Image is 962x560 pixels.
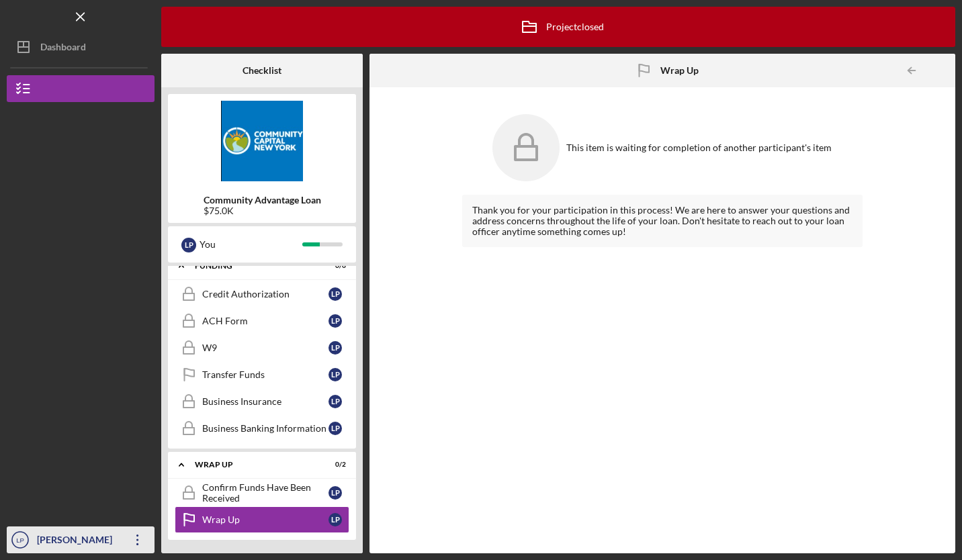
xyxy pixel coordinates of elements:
div: Business Insurance [202,396,329,407]
div: 0 / 6 [322,262,346,270]
div: Dashboard [40,34,86,64]
a: Wrap UpLP [175,506,349,533]
div: Funding [195,262,312,270]
div: Thank you for your participation in this process! We are here to answer your questions and addres... [462,195,863,247]
div: Business Banking Information [202,423,329,434]
div: Project closed [513,10,604,44]
div: This item is waiting for completion of another participant's item [566,142,832,153]
a: W9LP [175,334,349,361]
div: 0 / 2 [322,461,346,469]
div: L P [181,238,196,252]
div: L P [329,422,342,435]
a: Business Banking InformationLP [175,415,349,442]
a: Confirm Funds Have Been ReceivedLP [175,479,349,506]
div: L P [329,341,342,355]
div: Credit Authorization [202,289,329,299]
b: Checklist [243,65,281,76]
button: Dashboard [7,34,155,60]
div: $75.0K [204,205,321,216]
b: Wrap Up [660,65,699,76]
div: Wrap up [195,461,312,469]
text: LP [16,536,24,544]
b: Community Advantage Loan [204,195,321,205]
div: [PERSON_NAME] [34,526,121,557]
a: Credit AuthorizationLP [175,281,349,308]
a: Transfer FundsLP [175,361,349,388]
div: Transfer Funds [202,369,329,380]
div: ACH Form [202,316,329,326]
div: L P [329,368,342,381]
img: Product logo [168,101,356,181]
div: Confirm Funds Have Been Received [202,482,329,504]
a: ACH FormLP [175,308,349,334]
div: L P [329,513,342,526]
div: You [200,233,302,256]
div: L P [329,314,342,328]
button: LP[PERSON_NAME] [7,526,155,553]
div: L P [329,287,342,301]
div: Wrap Up [202,514,329,525]
div: W9 [202,342,329,353]
div: L P [329,486,342,500]
div: L P [329,395,342,408]
a: Business InsuranceLP [175,388,349,415]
